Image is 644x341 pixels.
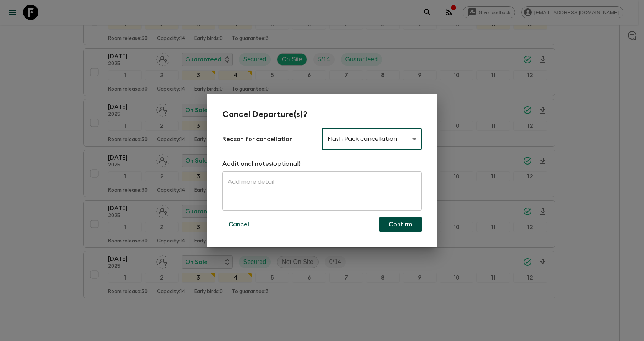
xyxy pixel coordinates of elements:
[228,220,249,229] p: Cancel
[222,159,272,168] p: Additional notes
[379,217,422,232] button: Confirm
[222,135,322,144] p: Reason for cancellation
[322,128,422,150] div: Flash Pack cancellation
[222,109,422,119] h2: Cancel Departure(s)?
[272,159,301,168] p: (optional)
[222,217,255,232] button: Cancel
